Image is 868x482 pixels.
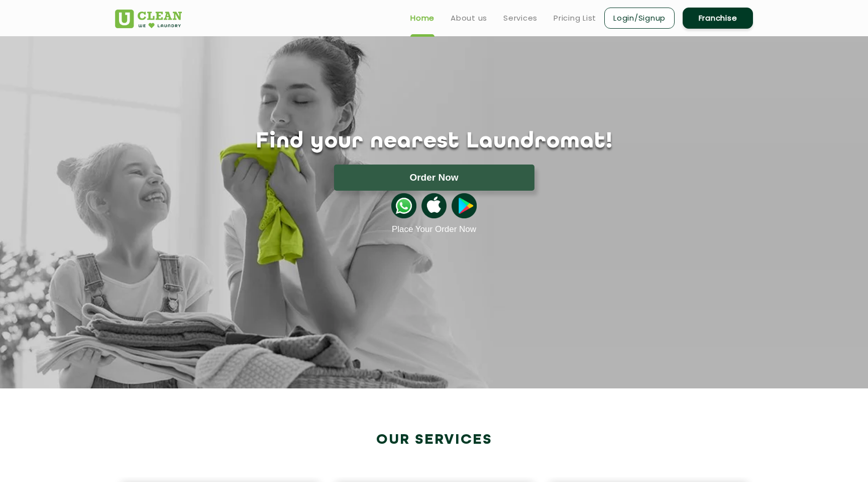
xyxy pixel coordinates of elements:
[503,12,537,24] a: Services
[451,12,487,24] a: About us
[115,10,182,28] img: UClean Laundry and Dry Cleaning
[452,193,477,218] img: playstoreicon.png
[604,8,675,29] a: Login/Signup
[107,129,761,154] h1: Find your nearest Laundromat!
[683,8,753,29] a: Franchise
[421,193,447,218] img: apple-icon.png
[554,12,596,24] a: Pricing List
[334,165,534,191] button: Order Now
[391,193,416,218] img: whatsappicon.png
[392,224,476,234] a: Place Your Order Now
[115,432,753,448] h2: Our Services
[410,12,435,24] a: Home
